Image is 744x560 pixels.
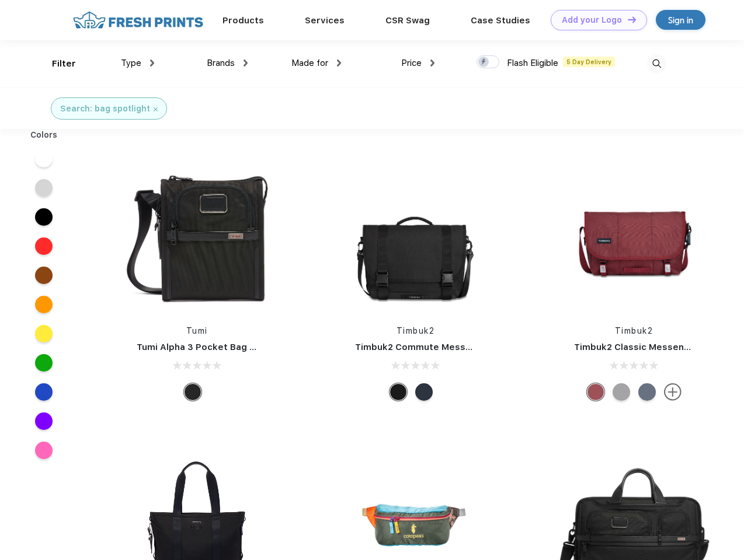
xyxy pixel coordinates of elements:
[628,16,636,23] img: DT
[656,10,705,30] a: Sign in
[415,383,433,401] div: Eco Nautical
[52,57,76,71] div: Filter
[69,10,207,30] img: fo%20logo%202.webp
[154,107,158,111] img: filter_cancel.svg
[60,103,150,115] div: Search: bag spotlight
[244,60,248,66] img: dropdown.png
[150,60,154,66] img: dropdown.png
[507,58,558,68] span: Flash Eligible
[222,15,264,26] a: Products
[615,326,653,335] a: Timbuk2
[587,383,604,401] div: Eco Collegiate Red
[207,58,235,68] span: Brands
[563,57,615,67] span: 5 Day Delivery
[390,383,407,401] div: Eco Black
[22,129,67,141] div: Colors
[186,326,208,335] a: Tumi
[562,15,622,25] div: Add your Logo
[397,326,435,335] a: Timbuk2
[557,158,712,313] img: func=resize&h=266
[664,383,682,401] img: more.svg
[137,342,273,352] a: Tumi Alpha 3 Pocket Bag Small
[638,383,656,401] div: Eco Lightbeam
[121,58,141,68] span: Type
[574,342,719,352] a: Timbuk2 Classic Messenger Bag
[338,158,493,313] img: func=resize&h=266
[668,13,693,27] div: Sign in
[337,60,341,66] img: dropdown.png
[613,383,630,401] div: Eco Rind Pop
[119,158,274,313] img: func=resize&h=266
[647,54,666,73] img: desktop_search.svg
[430,60,434,66] img: dropdown.png
[355,342,512,352] a: Timbuk2 Commute Messenger Bag
[401,58,422,68] span: Price
[184,383,201,401] div: Black
[291,58,328,68] span: Made for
